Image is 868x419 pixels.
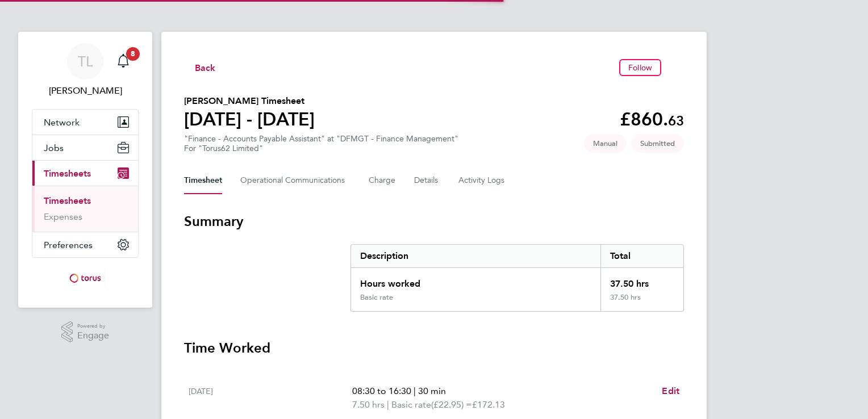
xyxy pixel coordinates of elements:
[584,134,627,153] span: This timesheet was manually created.
[32,269,139,287] a: Go to home page
[32,43,139,98] a: TL[PERSON_NAME]
[44,168,91,179] span: Timesheets
[78,54,93,69] span: TL
[668,112,684,129] span: 63
[184,167,222,194] button: Timesheet
[112,43,135,79] a: 8
[126,47,140,61] span: 8
[184,212,684,231] h3: Summary
[662,384,679,398] a: Edit
[458,167,506,194] button: Activity Logs
[44,143,64,153] span: Jobs
[61,321,110,343] a: Powered byEngage
[414,167,440,194] button: Details
[184,94,315,108] h2: [PERSON_NAME] Timesheet
[391,398,431,412] span: Basic rate
[431,399,472,410] span: (£22.95) =
[352,399,385,410] span: 7.50 hrs
[387,399,389,410] span: |
[44,117,80,128] span: Network
[352,386,411,396] span: 08:30 to 16:30
[351,245,600,267] div: Description
[414,386,416,396] span: |
[600,245,683,267] div: Total
[32,135,138,160] button: Jobs
[44,211,82,222] a: Expenses
[619,59,661,76] button: Follow
[44,195,91,206] a: Timesheets
[184,60,216,74] button: Back
[184,108,315,131] h1: [DATE] - [DATE]
[369,167,396,194] button: Charge
[620,108,684,130] app-decimal: £860.
[32,186,138,232] div: Timesheets
[472,399,505,410] span: £172.13
[351,268,600,293] div: Hours worked
[184,134,458,153] div: "Finance - Accounts Payable Assistant" at "DFMGT - Finance Management"
[189,384,352,412] div: [DATE]
[77,331,109,341] span: Engage
[350,244,684,312] div: Summary
[65,269,105,287] img: torus-logo-retina.png
[32,84,139,98] span: Toni Lawrenson
[240,167,350,194] button: Operational Communications
[631,134,684,153] span: This timesheet is Submitted.
[18,32,152,308] nav: Main navigation
[77,321,109,331] span: Powered by
[600,268,683,293] div: 37.50 hrs
[195,61,216,75] span: Back
[32,161,138,186] button: Timesheets
[418,386,446,396] span: 30 min
[662,386,679,396] span: Edit
[666,65,684,70] button: Timesheets Menu
[360,293,393,302] div: Basic rate
[628,62,652,73] span: Follow
[600,293,683,311] div: 37.50 hrs
[184,339,684,357] h3: Time Worked
[44,240,93,250] span: Preferences
[32,232,138,257] button: Preferences
[184,144,458,153] div: For "Torus62 Limited"
[32,110,138,135] button: Network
